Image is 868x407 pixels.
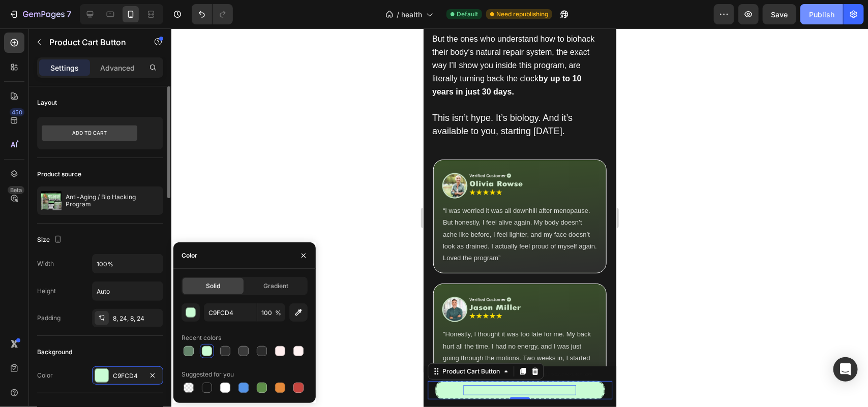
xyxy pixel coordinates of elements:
button: 7 [4,4,76,24]
div: Open Intercom Messenger [833,357,858,382]
input: Eg: FFFFFF [204,303,257,322]
div: Publish [809,9,834,20]
div: Undo/Redo [192,4,233,24]
input: Auto [93,282,163,300]
span: Gradient [263,281,288,291]
span: Need republishing [496,10,548,19]
p: Settings [50,62,79,73]
button: Publish [800,4,843,24]
span: % [275,308,281,318]
div: Color [182,251,197,260]
div: Layout [37,98,57,107]
div: 450 [10,108,24,116]
p: Product Cart Button [49,36,136,48]
iframe: Design area [424,28,616,407]
div: Suggested for you [182,370,234,379]
div: Height [37,287,56,296]
div: Size [37,233,64,247]
span: / [397,9,399,20]
p: Anti-Aging / Bio Hacking Program [66,194,159,208]
div: Width [37,259,54,268]
div: Color [37,371,53,380]
span: Solid [206,281,220,291]
div: C9FCD4 [113,371,142,381]
div: Beta [8,186,24,194]
span: Default [457,10,478,19]
div: Recent colors [182,333,221,342]
p: Advanced [100,62,135,73]
div: Background [37,348,72,357]
div: Padding [37,314,61,323]
div: 8, 24, 8, 24 [113,314,161,323]
span: Save [771,10,788,19]
button: Save [763,4,796,24]
p: 7 [67,8,71,20]
div: Product source [37,170,81,179]
img: product feature img [41,191,62,211]
input: Auto [93,255,163,273]
span: health [401,9,422,20]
